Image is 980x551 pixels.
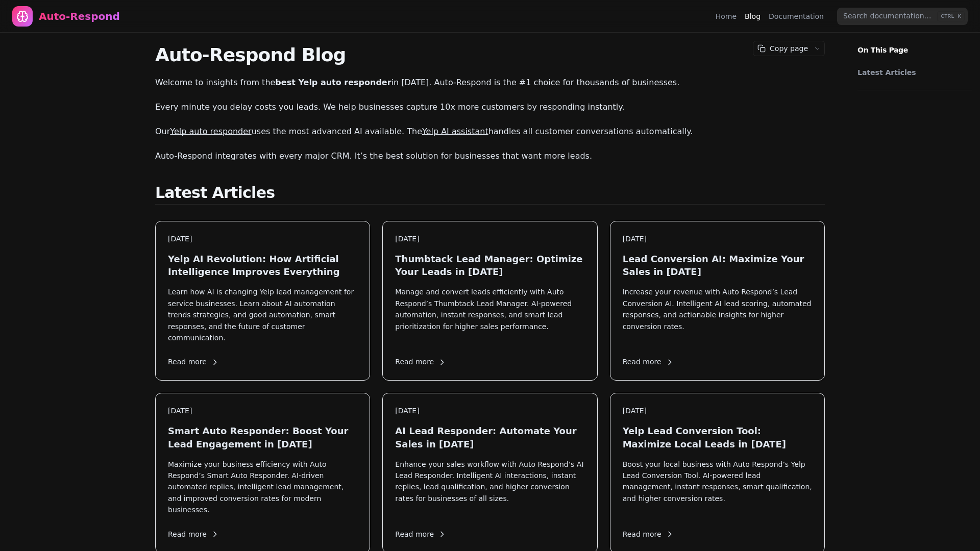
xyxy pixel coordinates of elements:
[39,9,120,23] div: Auto-Respond
[395,253,584,278] h3: Thumbtack Lead Manager: Optimize Your Leads in [DATE]
[395,459,584,516] p: Enhance your sales workflow with Auto Respond’s AI Lead Responder. Intelligent AI interactions, i...
[395,529,446,540] span: Read more
[745,11,761,21] a: Blog
[395,406,584,416] div: [DATE]
[155,45,825,65] h1: Auto-Respond Blog
[623,459,812,516] p: Boost your local business with Auto Respond’s Yelp Lead Conversion Tool. AI-powered lead manageme...
[849,33,980,55] p: On This Page
[168,406,357,416] div: [DATE]
[170,127,251,136] a: Yelp auto responder
[623,529,674,540] span: Read more
[12,6,120,27] a: Home page
[168,253,357,278] h3: Yelp AI Revolution: How Artificial Intelligence Improves Everything
[395,286,584,343] p: Manage and convert leads efficiently with Auto Respond’s Thumbtack Lead Manager. AI-powered autom...
[610,221,825,381] a: [DATE]Lead Conversion AI: Maximize Your Sales in [DATE]Increase your revenue with Auto Respond’s ...
[623,406,812,416] div: [DATE]
[168,286,357,343] p: Learn how AI is changing Yelp lead management for service businesses. Learn about AI automation t...
[395,424,584,450] h3: AI Lead Responder: Automate Your Sales in [DATE]
[155,76,825,90] p: Welcome to insights from the in [DATE]. Auto-Respond is the #1 choice for thousands of businesses.
[155,184,825,205] h2: Latest Articles
[422,127,488,136] a: Yelp AI assistant
[168,459,357,516] p: Maximize your business efficiency with Auto Respond’s Smart Auto Responder. AI-driven automated r...
[155,149,825,163] p: Auto-Respond integrates with every major CRM. It’s the best solution for businesses that want mor...
[623,253,812,278] h3: Lead Conversion AI: Maximize Your Sales in [DATE]
[155,100,825,114] p: Every minute you delay costs you leads. We help businesses capture 10x more customers by respondi...
[769,11,824,21] a: Documentation
[753,41,810,56] button: Copy page
[623,424,812,450] h3: Yelp Lead Conversion Tool: Maximize Local Leads in [DATE]
[168,424,357,450] h3: Smart Auto Responder: Boost Your Lead Engagement in [DATE]
[716,11,737,21] a: Home
[837,8,968,25] input: Search documentation…
[623,357,674,367] span: Read more
[395,234,584,244] div: [DATE]
[155,221,370,381] a: [DATE]Yelp AI Revolution: How Artificial Intelligence Improves EverythingLearn how AI is changing...
[155,124,825,139] p: Our uses the most advanced AI available. The handles all customer conversations automatically.
[395,357,446,367] span: Read more
[857,67,967,78] a: Latest Articles
[382,221,597,381] a: [DATE]Thumbtack Lead Manager: Optimize Your Leads in [DATE]Manage and convert leads efficiently w...
[168,357,219,367] span: Read more
[168,529,219,540] span: Read more
[623,234,812,244] div: [DATE]
[275,78,391,87] strong: best Yelp auto responder
[168,234,357,244] div: [DATE]
[623,286,812,343] p: Increase your revenue with Auto Respond’s Lead Conversion AI. Intelligent AI lead scoring, automa...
